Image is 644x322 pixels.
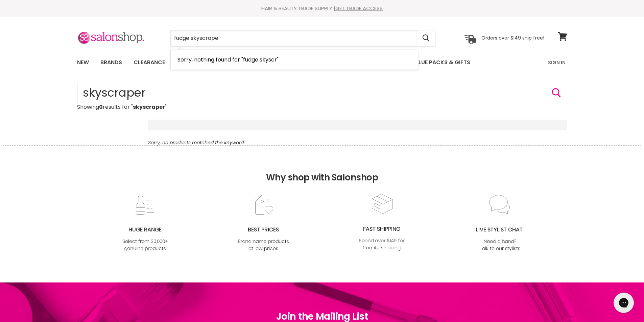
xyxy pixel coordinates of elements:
[171,50,418,70] li: No Results
[118,194,172,253] img: range2_8cf790d4-220e-469f-917d-a18fed3854b6.jpg
[72,55,94,70] a: New
[77,82,567,104] form: Product
[406,55,475,70] a: Value Packs & Gifts
[3,145,641,193] h2: Why shop with Salonshop
[95,55,127,70] a: Brands
[610,290,637,315] iframe: Gorgias live chat messenger
[177,56,279,64] span: Sorry, nothing found for "fudge skyscr"
[417,30,435,46] button: Search
[148,139,244,146] em: Sorry, no products matched the keyword
[77,104,567,110] p: Showing results for " "
[473,194,527,253] img: chat_c0a1c8f7-3133-4fc6-855f-7264552747f6.jpg
[69,5,576,12] div: HAIR & BEAUTY TRADE SUPPLY |
[128,55,170,70] a: Clearance
[335,5,383,12] a: GET TRADE ACCESS
[544,55,570,70] a: Sign In
[69,53,576,72] nav: Main
[236,194,291,253] img: prices.jpg
[481,35,544,41] p: Orders over $149 ship free!
[77,82,567,104] input: Search
[72,53,510,72] ul: Main menu
[133,103,165,111] strong: skyscraper
[354,193,409,252] img: fast.jpg
[171,30,417,46] input: Search
[99,103,103,111] strong: 0
[170,30,435,46] form: Product
[551,88,562,98] button: Search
